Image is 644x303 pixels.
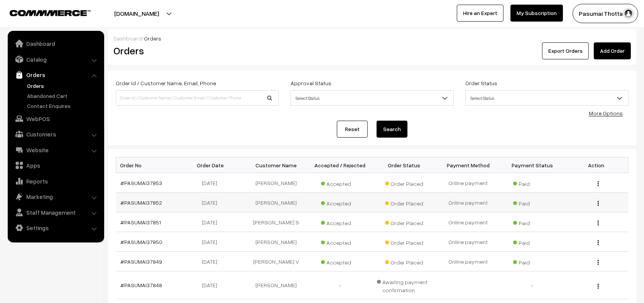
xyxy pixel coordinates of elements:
[500,157,565,173] th: Payment Status
[291,91,453,105] span: Select Status
[121,258,162,265] a: #PASUMAI37849
[113,35,142,42] a: Dashboard
[385,197,424,207] span: Order Placed
[10,190,101,204] a: Marketing
[436,157,500,173] th: Payment Method
[321,178,360,188] span: Accepted
[25,102,101,110] a: Contact Enquires
[565,157,629,173] th: Action
[385,178,424,188] span: Order Placed
[180,193,244,212] td: [DATE]
[244,271,308,299] td: [PERSON_NAME]
[513,197,552,207] span: Paid
[113,34,631,42] div: /
[465,79,497,87] label: Order Status
[10,205,101,219] a: Staff Management
[244,193,308,212] td: [PERSON_NAME]
[385,217,424,227] span: Order Placed
[10,143,101,157] a: Website
[291,90,454,106] span: Select Status
[510,5,563,22] a: My Subscription
[10,52,101,66] a: Catalog
[513,178,552,188] span: Paid
[10,10,91,16] img: COMMMERCE
[116,79,216,87] label: Order Id / Customer Name, Email, Phone
[308,157,372,173] th: Accepted / Rejected
[244,212,308,232] td: [PERSON_NAME] S
[10,127,101,141] a: Customers
[10,8,77,17] a: COMMMERCE
[377,121,407,138] button: Search
[180,232,244,252] td: [DATE]
[598,284,599,289] img: Menu
[465,90,629,106] span: Select Status
[337,121,368,138] a: Reset
[436,232,500,252] td: Online payment
[180,252,244,271] td: [DATE]
[466,91,628,105] span: Select Status
[573,4,638,23] button: Pasumai Thotta…
[321,197,360,207] span: Accepted
[121,239,163,245] a: #PASUMAI37850
[10,112,101,126] a: WebPOS
[598,221,599,226] img: Menu
[513,217,552,227] span: Paid
[377,276,432,294] span: Awaiting payment confirmation
[308,271,372,299] td: -
[25,92,101,100] a: Abandoned Cart
[180,212,244,232] td: [DATE]
[180,173,244,193] td: [DATE]
[244,173,308,193] td: [PERSON_NAME]
[598,201,599,206] img: Menu
[385,237,424,247] span: Order Placed
[457,5,504,22] a: Hire an Expert
[385,256,424,266] span: Order Placed
[10,68,101,82] a: Orders
[121,219,161,226] a: #PASUMAI37851
[244,232,308,252] td: [PERSON_NAME]
[121,282,162,288] a: #PASUMAI37848
[113,45,278,57] h2: Orders
[10,37,101,50] a: Dashboard
[542,42,589,59] button: Export Orders
[623,8,634,19] img: user
[594,42,631,59] a: Add Order
[180,157,244,173] th: Order Date
[116,90,279,106] input: Order Id / Customer Name / Customer Email / Customer Phone
[244,252,308,271] td: [PERSON_NAME] V
[144,35,161,42] span: Orders
[87,4,186,23] button: [DOMAIN_NAME]
[513,256,552,266] span: Paid
[291,79,331,87] label: Approval Status
[372,157,436,173] th: Order Status
[116,157,180,173] th: Order No
[598,240,599,245] img: Menu
[121,180,162,186] a: #PASUMAI37853
[436,193,500,212] td: Online payment
[10,221,101,235] a: Settings
[10,158,101,172] a: Apps
[436,252,500,271] td: Online payment
[598,260,599,265] img: Menu
[500,271,565,299] td: -
[321,256,360,266] span: Accepted
[436,212,500,232] td: Online payment
[25,82,101,90] a: Orders
[321,217,360,227] span: Accepted
[436,173,500,193] td: Online payment
[589,110,623,116] a: More Options
[513,237,552,247] span: Paid
[10,174,101,188] a: Reports
[180,271,244,299] td: [DATE]
[244,157,308,173] th: Customer Name
[121,199,162,206] a: #PASUMAI37852
[321,237,360,247] span: Accepted
[598,181,599,186] img: Menu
